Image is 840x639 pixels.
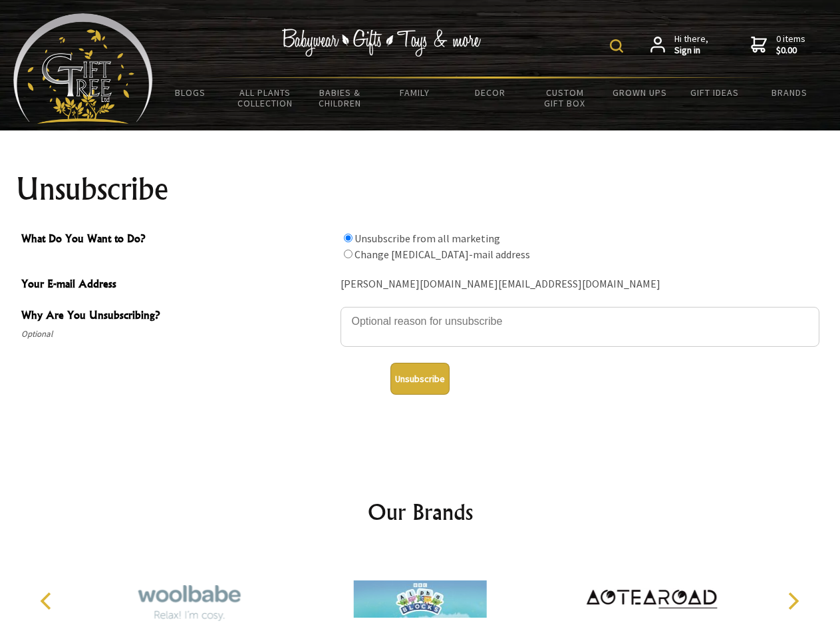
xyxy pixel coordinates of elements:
button: Unsubscribe [390,363,450,395]
textarea: Why Are You Unsubscribing? [341,307,819,347]
button: Previous [33,586,63,616]
span: Why Are You Unsubscribing? [21,307,334,326]
div: [PERSON_NAME][DOMAIN_NAME][EMAIL_ADDRESS][DOMAIN_NAME] [341,274,819,295]
h1: Unsubscribe [16,173,825,205]
span: Optional [21,326,334,342]
span: Your E-mail Address [21,276,334,295]
span: Hi there, [674,33,708,57]
input: What Do You Want to Do? [344,234,352,242]
strong: Sign in [674,45,708,57]
a: 0 items$0.00 [751,33,805,57]
a: Hi there,Sign in [650,33,708,57]
label: Change [MEDICAL_DATA]-mail address [354,248,530,261]
a: Grown Ups [602,79,677,106]
h2: Our Brands [27,496,814,528]
img: Babyware - Gifts - Toys and more... [13,13,153,124]
img: Babywear - Gifts - Toys & more [282,29,482,57]
a: Decor [452,79,527,106]
span: 0 items [776,33,805,57]
a: Family [378,79,453,106]
label: Unsubscribe from all marketing [354,232,500,245]
a: Babies & Children [303,79,378,117]
a: Brands [752,79,827,106]
a: All Plants Collection [228,79,303,117]
strong: $0.00 [776,45,805,57]
span: What Do You Want to Do? [21,230,334,250]
a: Custom Gift Box [527,79,603,117]
img: product search [610,39,623,53]
button: Next [778,586,807,616]
a: Gift Ideas [677,79,752,106]
input: What Do You Want to Do? [344,250,352,258]
a: BLOGS [153,79,228,106]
